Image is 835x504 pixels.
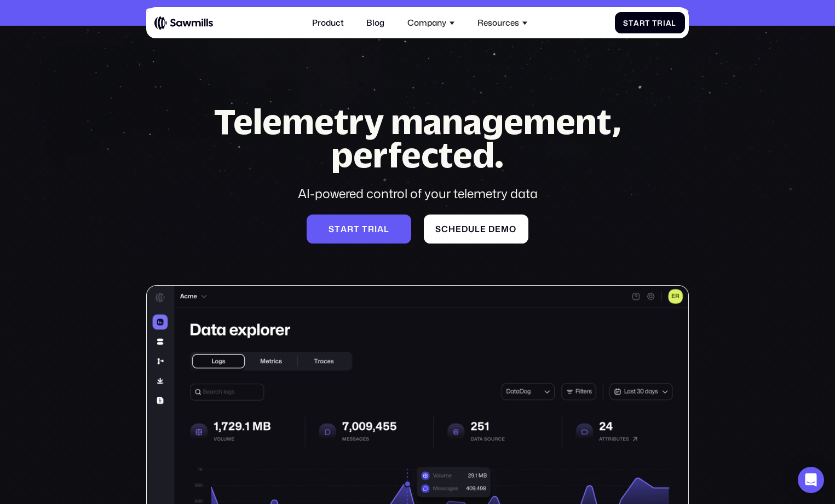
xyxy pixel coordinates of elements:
[306,11,350,34] a: Product
[666,19,672,27] span: a
[471,11,534,34] div: Resources
[657,19,663,27] span: r
[435,224,441,234] span: S
[645,19,650,27] span: t
[456,224,462,234] span: e
[362,224,368,234] span: t
[663,19,666,27] span: i
[384,224,389,234] span: l
[798,467,824,493] div: Open Intercom Messenger
[335,224,341,234] span: t
[195,184,639,202] div: AI-powered control of your telemetry data
[329,224,335,234] span: S
[480,224,486,234] span: e
[448,224,456,234] span: h
[477,18,519,27] div: Resources
[652,19,657,27] span: T
[307,215,411,244] a: Starttrial
[623,19,629,27] span: S
[488,224,495,234] span: d
[347,224,354,234] span: r
[475,224,480,234] span: l
[634,19,640,27] span: a
[640,19,646,27] span: r
[377,224,384,234] span: a
[360,11,391,34] a: Blog
[629,19,634,27] span: t
[195,105,639,172] h1: Telemetry management, perfected.
[441,224,448,234] span: c
[462,224,468,234] span: d
[354,224,360,234] span: t
[468,224,475,234] span: u
[509,224,516,234] span: o
[671,19,676,27] span: l
[341,224,347,234] span: a
[407,18,446,27] div: Company
[495,224,501,234] span: e
[368,224,375,234] span: r
[375,224,377,234] span: i
[424,215,528,244] a: Scheduledemo
[401,11,461,34] div: Company
[501,224,509,234] span: m
[615,12,685,33] a: StartTrial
